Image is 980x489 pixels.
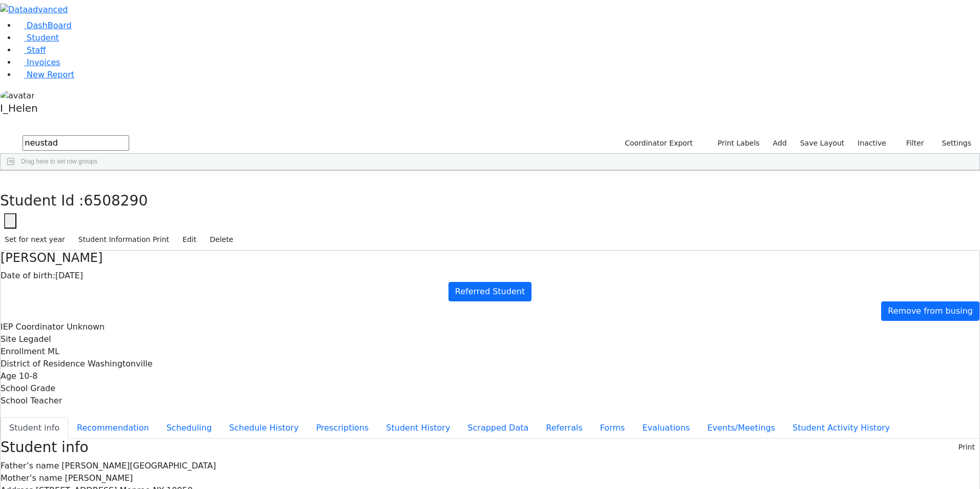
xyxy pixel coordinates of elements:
[178,232,201,248] button: Edit
[1,345,45,358] label: Enrollment
[158,417,220,439] button: Scheduling
[19,371,37,381] span: 10-8
[929,135,976,151] button: Settings
[27,21,72,30] span: DashBoard
[784,417,899,439] button: Student Activity History
[308,417,378,439] button: Prescriptions
[768,135,791,151] a: Add
[1,370,16,382] label: Age
[1,439,89,456] h3: Student info
[618,135,698,151] button: Coordinator Export
[27,57,60,67] span: Invoices
[205,232,238,248] button: Delete
[48,347,59,356] span: ML
[27,33,59,43] span: Student
[21,158,97,165] span: Drag here to set row groups
[591,417,634,439] button: Forms
[377,417,459,439] button: Student History
[1,333,16,345] label: Site
[1,395,62,407] label: School Teacher
[954,439,979,455] button: Print
[795,135,849,151] button: Save Layout
[16,70,74,79] a: New Report
[220,417,308,439] button: Schedule History
[74,232,174,248] button: Student Information Print
[62,461,216,471] span: [PERSON_NAME][GEOGRAPHIC_DATA]
[459,417,537,439] button: Scrapped Data
[27,45,46,55] span: Staff
[16,21,72,30] a: DashBoard
[706,135,764,151] button: Print Labels
[1,460,59,472] label: Father’s name
[1,417,68,439] button: Student info
[881,301,979,321] a: Remove from busing
[1,251,979,266] h4: [PERSON_NAME]
[16,57,60,67] a: Invoices
[634,417,699,439] button: Evaluations
[16,45,46,55] a: Staff
[84,192,148,209] span: 6508290
[1,472,62,484] label: Mother’s name
[65,473,133,483] span: [PERSON_NAME]
[27,70,74,79] span: New Report
[68,417,158,439] button: Recommendation
[537,417,591,439] button: Referrals
[16,33,59,43] a: Student
[1,358,85,370] label: District of Residence
[699,417,784,439] button: Events/Meetings
[888,306,973,316] span: Remove from busing
[19,334,51,344] span: Legadel
[1,270,979,282] div: [DATE]
[448,282,532,301] a: Referred Student
[88,359,153,369] span: Washingtonville
[893,135,929,151] button: Filter
[23,135,129,151] input: Search
[67,322,105,332] span: Unknown
[853,135,891,151] label: Inactive
[1,382,55,395] label: School Grade
[1,321,64,333] label: IEP Coordinator
[1,270,55,282] label: Date of birth:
